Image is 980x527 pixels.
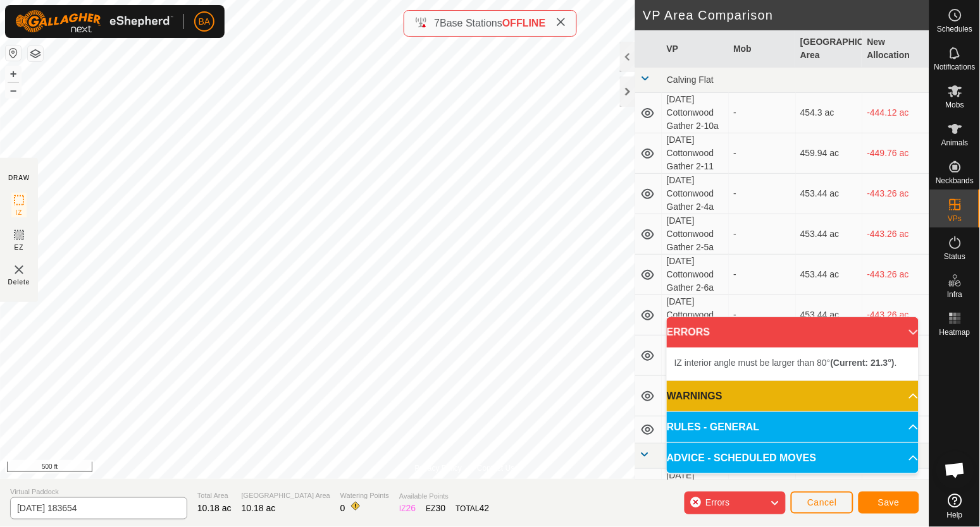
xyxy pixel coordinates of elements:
button: Map Layers [28,46,43,61]
span: VPs [948,215,962,222]
td: 453.44 ac [796,295,863,336]
td: 453.44 ac [796,214,863,255]
div: - [734,147,791,160]
span: Heatmap [940,329,971,336]
th: [GEOGRAPHIC_DATA] Area [796,30,863,68]
p-accordion-content: ERRORS [667,348,919,380]
td: 454.3 ac [796,93,863,133]
div: TOTAL [456,502,489,515]
div: - [734,308,791,322]
span: [GEOGRAPHIC_DATA] Area [242,490,330,501]
span: IZ [16,208,23,217]
td: 459.94 ac [796,133,863,174]
div: - [734,227,791,241]
span: WARNINGS [667,389,723,404]
td: -444.12 ac [862,93,929,133]
span: Available Points [399,491,489,502]
a: Help [930,488,980,524]
a: Privacy Policy [414,463,462,474]
td: [DATE] [PERSON_NAME] Hold [662,469,729,509]
td: [DATE] Cottonwood Gather 2-6a [662,255,729,295]
div: - [734,106,791,119]
p-accordion-header: WARNINGS [667,381,919,411]
th: New Allocation [862,30,929,68]
td: [DATE] Cottonwood Gather 2-9a [662,376,729,416]
button: Cancel [791,492,853,514]
div: Open chat [936,451,974,489]
h2: VP Area Comparison [643,8,929,23]
span: RULES - GENERAL [667,420,760,435]
span: Neckbands [936,177,974,185]
span: 7 [434,18,440,28]
td: [DATE] Cottonwood Gather 2-7a [662,295,729,336]
div: EZ [426,502,445,515]
p-accordion-header: RULES - GENERAL [667,412,919,442]
th: VP [662,30,729,68]
span: OFFLINE [502,18,545,28]
td: [GEOGRAPHIC_DATA] [662,416,729,444]
span: Infra [947,291,962,298]
th: Mob [729,30,796,68]
div: DRAW [8,173,30,183]
span: Delete [8,277,30,287]
span: Save [878,497,900,507]
img: Gallagher Logo [15,10,173,33]
td: 453.44 ac [796,174,863,214]
span: Help [947,511,963,519]
div: IZ [399,502,416,515]
span: 10.18 ac [242,503,276,513]
span: Animals [941,139,969,147]
p-accordion-header: ADVICE - SCHEDULED MOVES [667,443,919,473]
span: Cancel [807,497,837,507]
span: 26 [406,503,416,513]
td: 453.44 ac [796,255,863,295]
span: Schedules [937,25,972,33]
span: ERRORS [667,325,710,340]
span: BA [199,15,211,28]
td: -443.26 ac [862,295,929,336]
td: -443.26 ac [862,214,929,255]
span: Notifications [934,63,976,71]
img: VP [11,262,27,277]
button: Save [859,492,919,514]
b: (Current: 21.3°) [831,358,895,368]
span: 0 [340,503,345,513]
span: ADVICE - SCHEDULED MOVES [667,451,816,466]
span: Virtual Paddock [10,487,187,497]
span: EZ [15,243,24,252]
td: -449.76 ac [862,133,929,174]
span: Calving Flat [667,75,714,85]
p-accordion-header: ERRORS [667,317,919,348]
button: + [6,66,21,82]
div: - [734,187,791,200]
span: 10.18 ac [197,503,232,513]
span: IZ interior angle must be larger than 80° . [674,358,897,368]
td: -443.26 ac [862,174,929,214]
a: Contact Us [477,463,514,474]
td: [DATE] Cottonwood Gather 2-10a [662,93,729,133]
span: Base Stations [440,18,502,28]
td: [DATE] Cottonwood Gather 2-5a [662,214,729,255]
td: [DATE] Cottonwood Gather 2-8a [662,336,729,376]
td: [DATE] Cottonwood Gather 2-11 [662,133,729,174]
span: Errors [705,497,729,507]
button: – [6,83,21,98]
span: 42 [480,503,490,513]
td: -443.26 ac [862,255,929,295]
span: 30 [436,503,446,513]
span: Status [944,253,965,260]
button: Reset Map [6,45,21,61]
span: Watering Points [340,490,389,501]
div: - [734,268,791,281]
span: Mobs [946,101,964,109]
td: [DATE] Cottonwood Gather 2-4a [662,174,729,214]
span: Total Area [197,490,232,501]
